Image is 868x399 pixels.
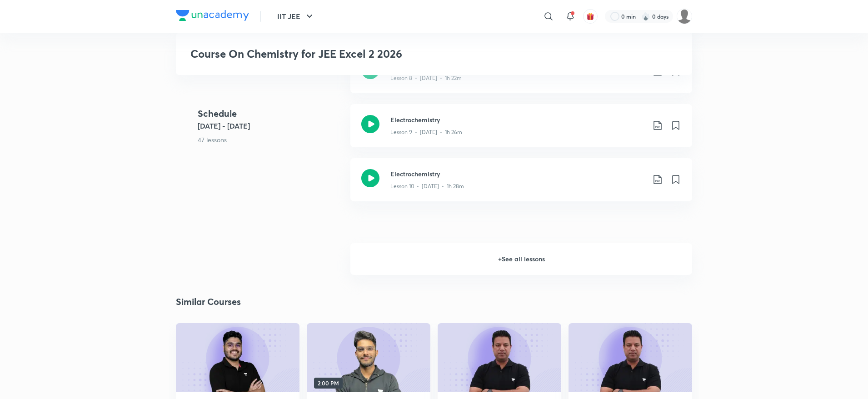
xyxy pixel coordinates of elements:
[390,182,464,190] p: Lesson 10 • [DATE] • 1h 28m
[176,10,249,21] img: Company Logo
[198,120,343,131] h5: [DATE] - [DATE]
[641,12,650,21] img: streak
[176,10,249,23] a: Company Logo
[190,47,546,60] h3: Course On Chemistry for JEE Excel 2 2026
[390,74,462,82] p: Lesson 8 • [DATE] • 1h 22m
[390,115,645,125] h3: Electrochemistry
[586,12,594,20] img: avatar
[307,323,430,392] a: new-thumbnail2:00 PM
[350,243,692,275] h6: + See all lessons
[198,135,343,145] p: 47 lessons
[175,322,300,393] img: new-thumbnail
[583,9,598,24] button: avatar
[569,323,692,392] a: new-thumbnail
[390,128,462,136] p: Lesson 9 • [DATE] • 1h 26m
[567,322,693,393] img: new-thumbnail
[350,50,692,104] a: ElectrochemistryLesson 8 • [DATE] • 1h 22m
[198,107,343,120] h4: Schedule
[677,9,692,24] img: Ankit Porwal
[350,104,692,158] a: ElectrochemistryLesson 9 • [DATE] • 1h 26m
[305,322,431,393] img: new-thumbnail
[390,169,645,179] h3: Electrochemistry
[176,323,299,392] a: new-thumbnail
[272,7,320,25] button: IIT JEE
[436,322,562,393] img: new-thumbnail
[438,323,561,392] a: new-thumbnail
[176,295,241,309] h2: Similar Courses
[350,158,692,212] a: ElectrochemistryLesson 10 • [DATE] • 1h 28m
[314,378,343,389] span: 2:00 PM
